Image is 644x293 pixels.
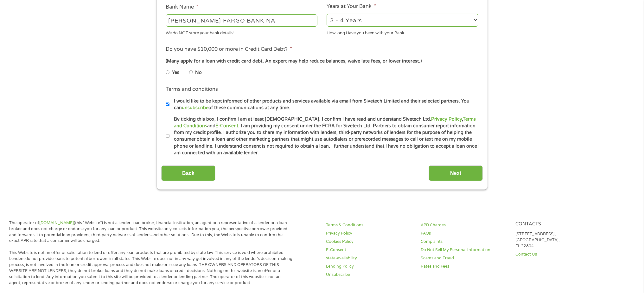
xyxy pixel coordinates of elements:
[326,230,413,236] a: Privacy Policy
[169,98,480,111] label: I would like to be kept informed of other products and services available via email from Sivetech...
[421,230,508,236] a: FAQs
[326,247,413,253] a: E-Consent
[195,69,202,76] label: No
[166,86,218,93] label: Terms and conditions
[166,4,198,10] label: Bank Name
[9,250,294,286] p: This Website is not an offer or solicitation to lend or offer any loan products that are prohibit...
[166,28,317,36] div: We do NOT store your bank details!
[421,222,508,228] a: APR Charges
[429,165,483,181] input: Next
[326,239,413,245] a: Cookies Policy
[421,255,508,261] a: Scams and Fraud
[327,3,376,10] label: Years at Your Bank
[326,255,413,261] a: state-availability
[431,117,462,122] a: Privacy Policy
[166,58,478,65] div: (Many apply for a loan with credit card debt. An expert may help reduce balances, waive late fees...
[515,251,603,257] a: Contact Us
[421,247,508,253] a: Do Not Sell My Personal Information
[326,263,413,270] a: Lending Policy
[172,69,179,76] label: Yes
[9,220,294,244] p: The operator of (this “Website”) is not a lender, loan broker, financial institution, an agent or...
[174,117,476,129] a: Terms and Conditions
[182,105,208,110] a: unsubscribe
[166,46,292,53] label: Do you have $10,000 or more in Credit Card Debt?
[515,231,603,249] p: [STREET_ADDRESS], [GEOGRAPHIC_DATA], FL 32804.
[327,28,478,36] div: How long Have you been with your Bank
[326,272,413,278] a: Unsubscribe
[326,222,413,228] a: Terms & Conditions
[421,239,508,245] a: Complaints
[215,123,238,129] a: E-Consent
[169,116,480,156] label: By ticking this box, I confirm I am at least [DEMOGRAPHIC_DATA]. I confirm I have read and unders...
[161,165,215,181] input: Back
[421,263,508,270] a: Rates and Fees
[515,221,603,227] h4: Contacts
[39,220,74,225] a: [DOMAIN_NAME]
